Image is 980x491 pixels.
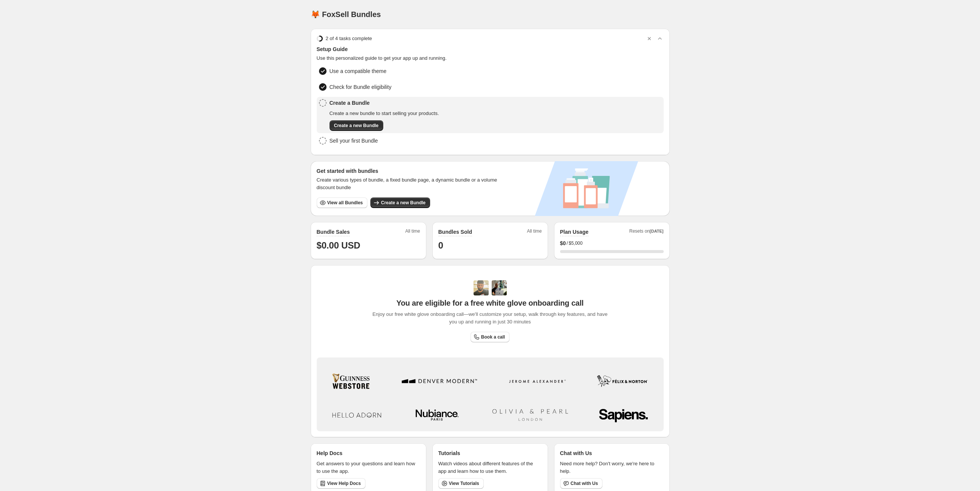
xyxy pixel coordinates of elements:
[317,478,365,489] a: View Help Docs
[317,239,420,252] h1: $0.00 USD
[438,239,542,252] h1: 0
[438,478,484,489] a: View Tutorials
[569,240,583,246] span: $5,000
[560,449,592,457] p: Chat with Us
[438,228,472,236] h2: Bundles Sold
[560,228,588,236] h2: Plan Usage
[330,83,392,91] span: Check for Bundle eligibility
[396,298,584,308] span: You are eligible for a free white glove onboarding call
[368,311,612,326] span: Enjoy our free white glove onboarding call—we'll customize your setup, walk through key features,...
[330,67,387,75] span: Use a compatible theme
[326,35,372,42] span: 2 of 4 tasks complete
[330,120,383,131] button: Create a new Bundle
[381,200,426,206] span: Create a new Bundle
[311,10,381,19] h1: 🦊 FoxSell Bundles
[560,239,664,247] div: /
[370,197,430,208] button: Create a new Bundle
[560,239,566,247] span: $ 0
[317,460,420,475] p: Get answers to your questions and learn how to use the app.
[317,228,350,236] h2: Bundle Sales
[438,460,542,475] p: Watch videos about different features of the app and learn how to use them.
[571,480,598,486] span: Chat with Us
[334,123,379,129] span: Create a new Bundle
[471,332,509,342] a: Book a call
[560,460,664,475] p: Need more help? Don't worry, we're here to help.
[317,176,505,191] span: Create various types of bundle, a fixed bundle page, a dynamic bundle or a volume discount bundle
[527,228,542,236] span: All time
[317,45,664,53] span: Setup Guide
[560,478,603,489] button: Chat with Us
[327,200,363,206] span: View all Bundles
[492,280,507,295] img: Prakhar
[405,228,420,236] span: All time
[474,280,489,295] img: Adi
[317,449,342,457] p: Help Docs
[330,110,439,117] span: Create a new bundle to start selling your products.
[317,167,505,175] h3: Get started with bundles
[449,480,479,486] span: View Tutorials
[327,480,361,486] span: View Help Docs
[317,54,664,62] span: Use this personalized guide to get your app up and running.
[650,229,663,233] span: [DATE]
[330,137,378,145] span: Sell your first Bundle
[317,197,367,208] button: View all Bundles
[629,228,664,236] span: Resets on
[438,449,460,457] p: Tutorials
[481,334,505,340] span: Book a call
[330,99,439,107] span: Create a Bundle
